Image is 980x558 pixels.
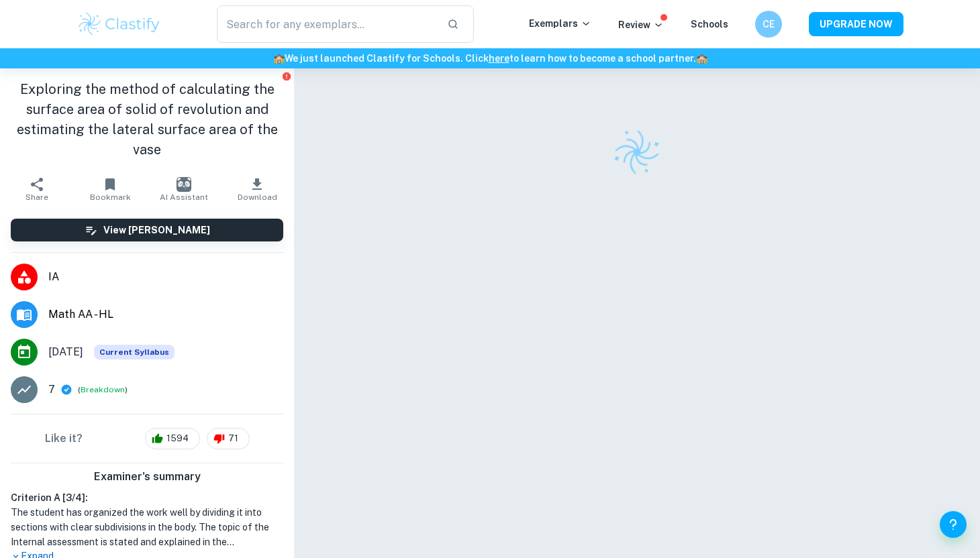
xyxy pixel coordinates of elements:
h6: Criterion A [ 3 / 4 ]: [11,490,283,505]
img: AI Assistant [177,177,191,192]
img: Clastify logo [607,122,667,182]
h6: View [PERSON_NAME] [103,223,210,237]
span: Bookmark [90,192,131,202]
h6: CE [761,17,777,32]
a: Schools [691,19,728,30]
input: Search for any exemplars... [217,5,436,43]
p: Exemplars [529,16,591,31]
button: Breakdown [81,384,125,396]
h1: The student has organized the work well by dividing it into sections with clear subdivisions in t... [11,505,283,549]
h6: We just launched Clastify for Schools. Click to learn how to become a school partner. [3,51,977,66]
span: 1594 [159,432,196,445]
span: Math AA - HL [48,306,283,323]
img: Clastify logo [77,11,162,38]
span: ( ) [78,384,128,396]
button: UPGRADE NOW [809,12,903,36]
span: 71 [221,432,246,445]
button: CE [755,11,782,38]
h1: Exploring the method of calculating the surface area of solid of revolution and estimating the la... [11,79,283,160]
div: 71 [207,428,250,449]
span: Share [26,192,48,202]
h6: Like it? [45,431,83,447]
button: AI Assistant [147,170,221,208]
span: 🏫 [273,53,285,64]
div: 1594 [145,428,200,449]
a: here [489,53,509,64]
p: 7 [48,382,55,398]
span: 🏫 [696,53,707,64]
button: Help and Feedback [940,511,967,538]
button: Download [221,170,295,208]
button: Bookmark [74,170,148,208]
button: View [PERSON_NAME] [11,219,283,241]
h6: Examiner's summary [5,469,289,485]
div: This exemplar is based on the current syllabus. Feel free to refer to it for inspiration/ideas wh... [94,345,175,359]
span: Download [238,192,277,202]
span: [DATE] [48,344,83,360]
span: IA [48,269,283,285]
span: AI Assistant [160,192,208,202]
button: Report issue [281,71,291,81]
p: Review [618,17,664,32]
span: Current Syllabus [94,345,175,359]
